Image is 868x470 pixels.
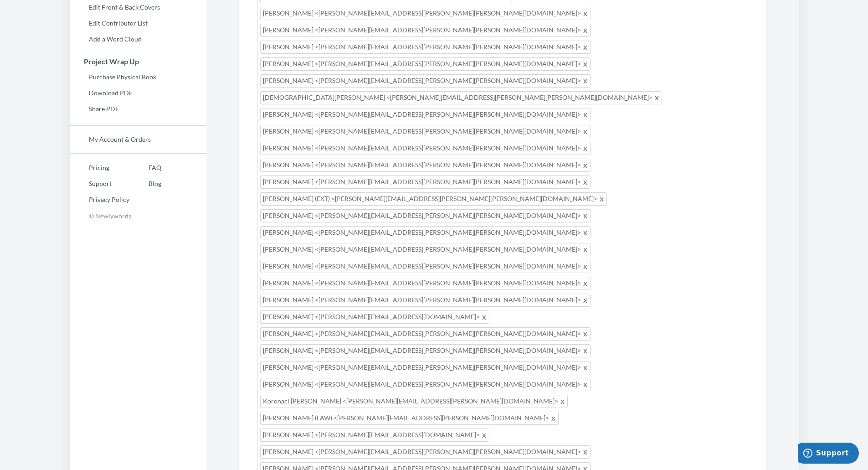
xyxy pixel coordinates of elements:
[129,177,161,191] a: Blog
[70,16,206,30] a: Edit Contributor List
[260,310,489,324] span: [PERSON_NAME] <[PERSON_NAME][EMAIL_ADDRESS][DOMAIN_NAME]>
[70,193,129,207] a: Privacy Policy
[260,91,662,104] span: [DEMOGRAPHIC_DATA][PERSON_NAME] <[PERSON_NAME][EMAIL_ADDRESS][PERSON_NAME][PERSON_NAME][DOMAIN_NA...
[260,226,591,239] span: [PERSON_NAME] <[PERSON_NAME][EMAIL_ADDRESS][PERSON_NAME][PERSON_NAME][DOMAIN_NAME]>
[260,57,591,71] span: [PERSON_NAME] <[PERSON_NAME][EMAIL_ADDRESS][PERSON_NAME][PERSON_NAME][DOMAIN_NAME]>
[260,159,591,172] span: [PERSON_NAME] <[PERSON_NAME][EMAIL_ADDRESS][PERSON_NAME][PERSON_NAME][DOMAIN_NAME]>
[70,161,129,175] a: Pricing
[260,7,591,20] span: [PERSON_NAME] <[PERSON_NAME][EMAIL_ADDRESS][PERSON_NAME][PERSON_NAME][DOMAIN_NAME]>
[260,108,591,121] span: [PERSON_NAME] <[PERSON_NAME][EMAIL_ADDRESS][PERSON_NAME][PERSON_NAME][DOMAIN_NAME]>
[260,260,591,273] span: [PERSON_NAME] <[PERSON_NAME][EMAIL_ADDRESS][PERSON_NAME][PERSON_NAME][DOMAIN_NAME]>
[260,74,591,88] span: [PERSON_NAME] <[PERSON_NAME][EMAIL_ADDRESS][PERSON_NAME][PERSON_NAME][DOMAIN_NAME]>
[260,395,568,408] span: Koronaci [PERSON_NAME] <[PERSON_NAME][EMAIL_ADDRESS][PERSON_NAME][DOMAIN_NAME]>
[260,125,591,138] span: [PERSON_NAME] <[PERSON_NAME][EMAIL_ADDRESS][PERSON_NAME][PERSON_NAME][DOMAIN_NAME]>
[260,361,591,374] span: [PERSON_NAME] <[PERSON_NAME][EMAIL_ADDRESS][PERSON_NAME][PERSON_NAME][DOMAIN_NAME]>
[260,142,591,155] span: [PERSON_NAME] <[PERSON_NAME][EMAIL_ADDRESS][PERSON_NAME][PERSON_NAME][DOMAIN_NAME]>
[260,445,591,459] span: [PERSON_NAME] <[PERSON_NAME][EMAIL_ADDRESS][PERSON_NAME][PERSON_NAME][DOMAIN_NAME]>
[70,133,206,146] a: My Account & Orders
[129,161,161,175] a: FAQ
[260,277,591,290] span: [PERSON_NAME] <[PERSON_NAME][EMAIL_ADDRESS][PERSON_NAME][PERSON_NAME][DOMAIN_NAME]>
[260,429,489,442] span: [PERSON_NAME] <[PERSON_NAME][EMAIL_ADDRESS][DOMAIN_NAME]>
[70,70,206,84] a: Purchase Physical Book
[260,344,591,357] span: [PERSON_NAME] <[PERSON_NAME][EMAIL_ADDRESS][PERSON_NAME][PERSON_NAME][DOMAIN_NAME]>
[70,86,206,100] a: Download PDF
[70,0,206,14] a: Edit Front & Back Covers
[260,24,591,37] span: [PERSON_NAME] <[PERSON_NAME][EMAIL_ADDRESS][PERSON_NAME][PERSON_NAME][DOMAIN_NAME]>
[260,327,591,341] span: [PERSON_NAME] <[PERSON_NAME][EMAIL_ADDRESS][PERSON_NAME][PERSON_NAME][DOMAIN_NAME]>
[70,177,129,191] a: Support
[70,102,206,116] a: Share PDF
[260,243,591,256] span: [PERSON_NAME] <[PERSON_NAME][EMAIL_ADDRESS][PERSON_NAME][PERSON_NAME][DOMAIN_NAME]>
[70,209,206,223] p: © Newlywords
[70,32,206,46] a: Add a Word Cloud
[260,294,591,307] span: [PERSON_NAME] <[PERSON_NAME][EMAIL_ADDRESS][PERSON_NAME][PERSON_NAME][DOMAIN_NAME]>
[70,57,206,66] h3: Project Wrap Up
[260,176,591,189] span: [PERSON_NAME] <[PERSON_NAME][EMAIL_ADDRESS][PERSON_NAME][PERSON_NAME][DOMAIN_NAME]>
[260,192,607,206] span: [PERSON_NAME] (EXT) <[PERSON_NAME][EMAIL_ADDRESS][PERSON_NAME][PERSON_NAME][DOMAIN_NAME]>
[260,378,591,391] span: [PERSON_NAME] <[PERSON_NAME][EMAIL_ADDRESS][PERSON_NAME][PERSON_NAME][DOMAIN_NAME]>
[798,443,859,465] iframe: Opens a widget where you can chat to one of our agents
[260,412,559,425] span: [PERSON_NAME] (LAW) <[PERSON_NAME][EMAIL_ADDRESS][PERSON_NAME][DOMAIN_NAME]>
[260,209,591,222] span: [PERSON_NAME] <[PERSON_NAME][EMAIL_ADDRESS][PERSON_NAME][PERSON_NAME][DOMAIN_NAME]>
[260,41,591,54] span: [PERSON_NAME] <[PERSON_NAME][EMAIL_ADDRESS][PERSON_NAME][PERSON_NAME][DOMAIN_NAME]>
